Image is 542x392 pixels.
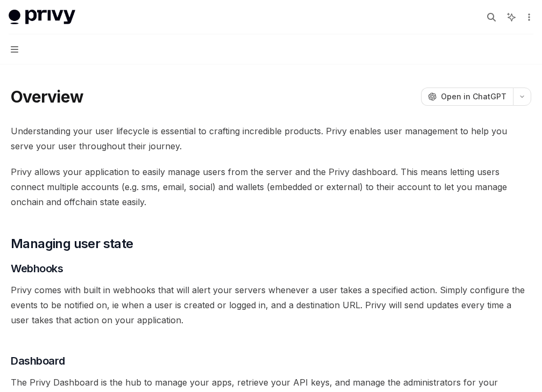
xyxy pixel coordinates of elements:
span: Webhooks [11,261,63,276]
span: Privy allows your application to easily manage users from the server and the Privy dashboard. Thi... [11,164,531,209]
span: Dashboard [11,353,65,368]
span: Understanding your user lifecycle is essential to crafting incredible products. Privy enables use... [11,124,531,154]
button: More actions [523,10,533,25]
span: Open in ChatGPT [441,91,507,102]
h1: Overview [11,87,83,106]
img: light logo [9,10,75,25]
span: Managing user state [11,235,133,252]
span: Privy comes with built in webhooks that will alert your servers whenever a user takes a specified... [11,282,531,328]
button: Open in ChatGPT [421,88,513,106]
